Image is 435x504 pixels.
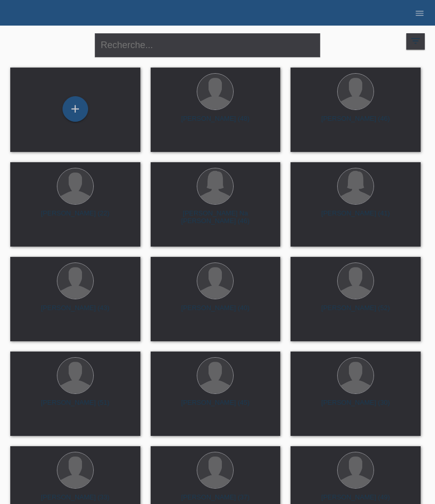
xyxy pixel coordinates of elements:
div: [PERSON_NAME] (30) [299,399,412,415]
div: [PERSON_NAME] (40) [159,304,273,320]
div: Enregistrer le client [63,100,88,118]
div: [PERSON_NAME] (45) [159,399,273,415]
div: [PERSON_NAME] (46) [299,115,412,131]
i: menu [415,8,425,18]
div: [PERSON_NAME] Na [PERSON_NAME] (46) [159,209,273,226]
div: [PERSON_NAME] (43) [18,304,132,320]
input: Recherche... [95,33,320,57]
div: [PERSON_NAME] (22) [18,209,132,226]
div: [PERSON_NAME] (51) [18,399,132,415]
div: [PERSON_NAME] (48) [159,115,273,131]
div: [PERSON_NAME] (52) [299,304,412,320]
div: [PERSON_NAME] (41) [299,209,412,226]
a: menu [409,10,430,16]
i: filter_list [410,35,421,47]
